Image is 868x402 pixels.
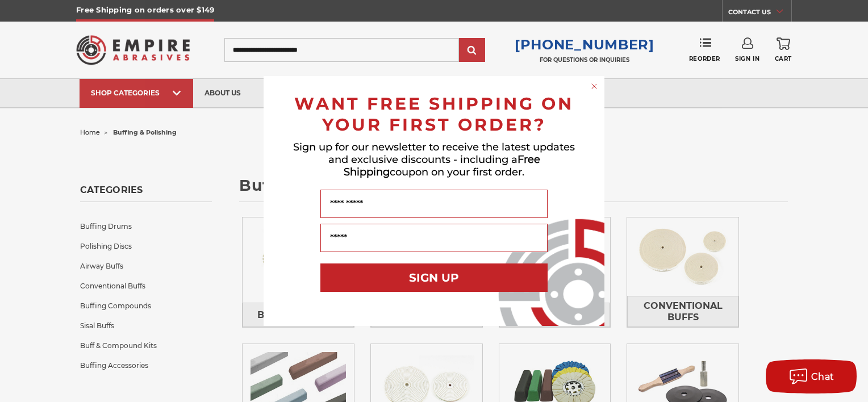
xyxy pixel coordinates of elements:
span: Chat [811,371,834,382]
span: Sign up for our newsletter to receive the latest updates and exclusive discounts - including a co... [293,141,575,178]
button: Chat [766,359,857,393]
button: Close dialog [589,81,600,92]
span: WANT FREE SHIPPING ON YOUR FIRST ORDER? [294,93,574,135]
button: SIGN UP [320,263,548,292]
span: Free Shipping [344,153,540,178]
